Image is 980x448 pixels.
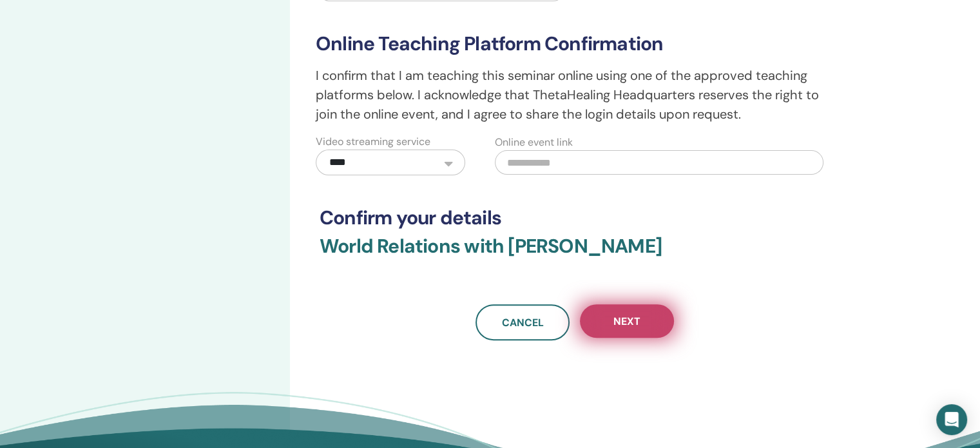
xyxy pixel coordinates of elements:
[476,304,570,340] a: Cancel
[320,206,830,229] h3: Confirm your details
[502,316,544,329] span: Cancel
[936,404,967,435] div: Open Intercom Messenger
[580,304,674,338] button: Next
[495,135,573,150] label: Online event link
[316,32,834,55] h3: Online Teaching Platform Confirmation
[316,134,430,150] label: Video streaming service
[613,315,640,328] span: Next
[320,235,830,273] h3: World Relations with [PERSON_NAME]
[316,66,834,124] p: I confirm that I am teaching this seminar online using one of the approved teaching platforms bel...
